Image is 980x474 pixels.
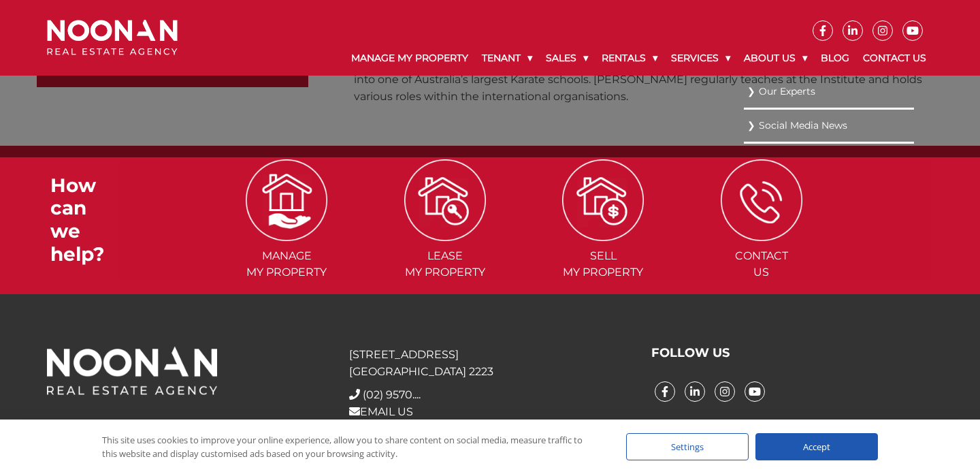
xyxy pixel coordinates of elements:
[721,159,802,241] img: ICONS
[349,405,413,418] a: EMAIL US
[747,82,911,101] a: Our Experts
[755,433,878,460] div: Accept
[814,41,856,76] a: Blog
[349,346,631,380] p: [STREET_ADDRESS] [GEOGRAPHIC_DATA] 2223
[856,41,933,76] a: Contact Us
[363,388,421,401] a: Click to reveal phone number
[209,248,365,281] span: Manage my Property
[684,193,840,279] a: ICONS ContactUs
[367,193,523,279] a: ICONS Leasemy Property
[539,41,595,76] a: Sales
[209,193,365,279] a: ICONS Managemy Property
[367,248,523,281] span: Lease my Property
[475,41,539,76] a: Tenant
[562,159,644,241] img: ICONS
[525,248,681,281] span: Sell my Property
[246,159,327,241] img: ICONS
[595,41,664,76] a: Rentals
[47,20,178,56] img: Noonan Real Estate Agency
[747,116,911,135] a: Social Media News
[344,41,475,76] a: Manage My Property
[102,433,599,460] div: This site uses cookies to improve your online experience, allow you to share content on social me...
[404,159,486,241] img: ICONS
[684,248,840,281] span: Contact Us
[626,433,749,460] div: Settings
[50,174,118,266] h3: How can we help?
[525,193,681,279] a: ICONS Sellmy Property
[363,388,421,401] span: (02) 9570....
[651,346,933,361] h3: FOLLOW US
[664,41,737,76] a: Services
[737,41,814,76] a: About Us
